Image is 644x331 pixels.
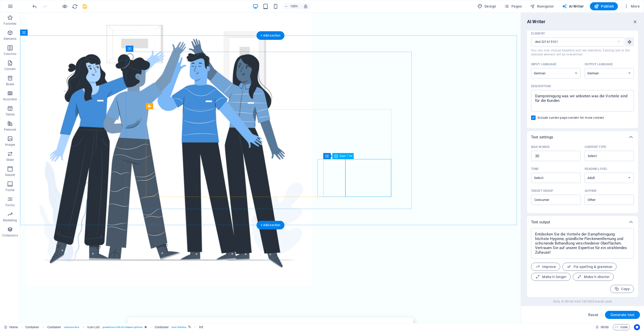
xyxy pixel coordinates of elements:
span: Click to select. Double-click to edit [155,324,169,330]
button: Reset [585,311,601,319]
button: Generate text [605,311,640,319]
h6: 100% [290,3,298,9]
p: Author [585,189,597,193]
button: Navigator [528,2,556,10]
span: You can only choose headline and text elements. Existing text in the selected element will be ove... [531,48,634,56]
p: Tables [6,112,15,116]
span: . preset-icon-list-v3-cleaner-options [102,324,143,330]
p: Tone [531,167,539,171]
input: AuthorClear [586,196,624,203]
textarea: Entdecken Sie die Vorteile der Dampfreinigung: höchste Hygiene, gründliche Fleckenentfernung und ... [534,231,631,256]
i: Reload page [72,4,78,9]
p: Content [5,67,16,71]
span: Icon [340,155,346,158]
span: Make it longer [535,275,567,279]
button: Make it shorter [573,273,614,281]
span: Click to select. Double-click to edit [47,324,61,330]
button: Fix spelling & grammar [562,263,617,271]
p: Footer [6,188,15,192]
span: Navigator [530,4,554,9]
p: Slider [6,158,14,162]
button: Publish [590,2,618,10]
button: Click here to leave preview mode and continue editing [62,3,68,9]
div: Text settings [527,131,638,143]
div: + Add section [257,221,285,229]
button: undo [31,3,37,9]
p: Description [531,84,551,88]
div: Design (Ctrl+Alt+Y) [475,2,498,10]
p: Output language [585,62,613,66]
span: Copy [614,287,630,291]
i: This element is a customizable preset [145,326,147,328]
p: Target group [531,189,553,193]
button: Usercentrics [634,324,640,330]
div: + Add section [257,31,285,40]
button: Design [475,2,498,10]
p: Favorites [4,22,16,26]
span: Click to select. Double-click to edit [25,324,39,330]
input: Max words [531,151,581,161]
button: Copy [610,285,634,293]
p: Content type [585,145,606,149]
span: Pages [504,4,522,9]
span: Publish [594,4,614,9]
div: Text settings [527,143,638,213]
div: Text output [527,228,638,297]
select: Reading level [585,173,634,183]
span: . columns-box [63,324,79,330]
p: Header [5,173,15,177]
span: Code [615,324,628,330]
select: Input language [531,68,581,78]
textarea: Description [534,93,631,109]
p: Accordion [3,97,17,101]
span: Make it shorter [577,275,610,279]
span: : [604,325,605,329]
span: Reset [588,313,598,317]
input: ElementYou can only choose headline and text elements. Existing text in the selected element will... [531,37,617,46]
p: Boxes [6,82,14,86]
span: Design [477,4,496,9]
span: Include current page content for more context [538,116,604,120]
p: Columns [4,52,16,56]
p: Element [531,32,545,36]
input: Target group [531,196,581,204]
button: Code [613,324,630,330]
p: Reading level [585,167,608,171]
i: This element is linked [188,326,191,328]
p: Forms [6,203,15,207]
button: Improve [531,263,560,271]
span: Fix spelling & grammar [567,264,612,269]
p: Text output [531,220,550,225]
button: 100% [283,3,301,9]
div: Text output [527,216,638,228]
span: Click to select. Double-click to edit [199,324,203,330]
p: Collections [2,233,18,237]
button: Pages [502,2,524,10]
button: Make it longer [531,273,571,281]
input: ToneClear [533,174,571,182]
nav: breadcrumb [25,324,203,330]
p: Elements [4,37,17,41]
span: Daily AI Writer limit 28/5000 words used [553,299,612,304]
div: Text input [527,30,638,128]
button: AI Writer [560,2,586,10]
span: Improve [535,264,556,269]
button: More [622,2,642,10]
h6: Session time [595,324,609,330]
input: Content typeClear [586,152,624,160]
span: More [624,4,640,9]
span: Generate text [611,313,634,317]
p: Marketing [3,218,17,222]
i: Undo: Edit headline (Ctrl+Z) [32,4,37,9]
p: Max words [531,145,549,149]
button: reload [72,3,78,9]
span: . icon-list-box [171,324,186,330]
span: Click to select. Double-click to edit [87,324,100,330]
p: Text settings [531,135,553,140]
p: Images [5,143,15,147]
i: Save (Ctrl+S) [82,4,88,9]
span: AI Writer [562,4,584,9]
p: Features [4,128,16,132]
button: save [82,3,88,9]
h6: AI Writer [527,19,545,25]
